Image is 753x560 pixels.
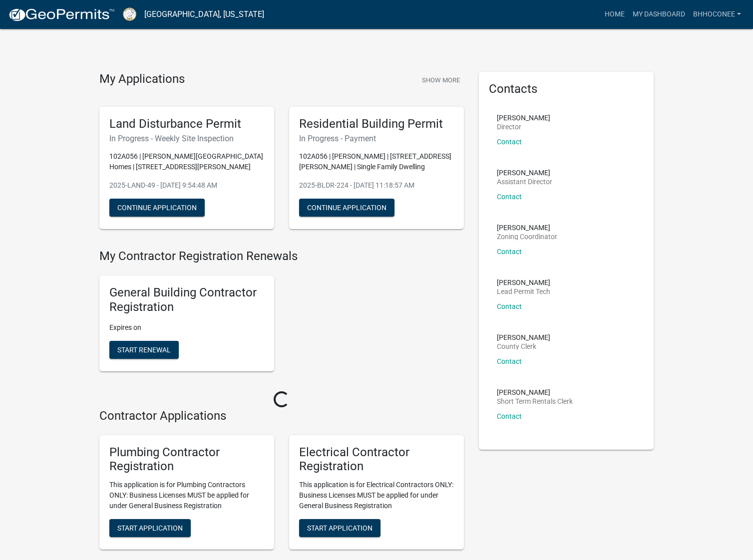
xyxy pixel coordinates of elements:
p: Expires on [109,322,264,333]
p: [PERSON_NAME] [497,114,550,121]
p: 2025-LAND-49 - [DATE] 9:54:48 AM [109,180,264,191]
a: [GEOGRAPHIC_DATA], [US_STATE] [144,6,264,23]
p: 2025-BLDR-224 - [DATE] 11:18:57 AM [299,180,454,191]
h5: Electrical Contractor Registration [299,445,454,474]
h6: In Progress - Weekly Site Inspection [109,134,264,143]
a: Contact [497,193,522,201]
button: Start Application [109,519,191,537]
p: 102A056 | [PERSON_NAME] | [STREET_ADDRESS][PERSON_NAME] | Single Family Dwelling [299,151,454,172]
p: This application is for Plumbing Contractors ONLY: Business Licenses MUST be applied for under Ge... [109,480,264,511]
p: [PERSON_NAME] [497,224,557,231]
button: Start Renewal [109,341,179,359]
a: BHHOconee [689,5,745,24]
a: Contact [497,302,522,310]
a: Contact [497,248,522,256]
button: Show More [418,72,464,88]
p: County Clerk [497,343,550,350]
p: Assistant Director [497,178,552,185]
p: [PERSON_NAME] [497,279,550,286]
p: [PERSON_NAME] [497,169,552,176]
span: Start Application [307,524,373,532]
a: Contact [497,357,522,365]
h6: In Progress - Payment [299,134,454,143]
a: My Dashboard [629,5,689,24]
p: Short Term Rentals Clerk [497,398,573,405]
a: Home [601,5,629,24]
img: Putnam County, Georgia [123,7,136,21]
p: This application is for Electrical Contractors ONLY: Business Licenses MUST be applied for under ... [299,480,454,511]
p: Zoning Coordinator [497,233,557,240]
span: Start Application [117,524,183,532]
button: Continue Application [299,199,394,217]
a: Contact [497,138,522,146]
h5: Residential Building Permit [299,117,454,131]
a: Contact [497,412,522,420]
p: 102A056 | [PERSON_NAME][GEOGRAPHIC_DATA] Homes | [STREET_ADDRESS][PERSON_NAME] [109,151,264,172]
h5: Plumbing Contractor Registration [109,445,264,474]
h5: Land Disturbance Permit [109,117,264,131]
span: Start Renewal [117,345,171,353]
p: Director [497,123,550,130]
h4: Contractor Applications [99,409,464,423]
button: Start Application [299,519,380,537]
p: Lead Permit Tech [497,288,550,295]
h5: General Building Contractor Registration [109,285,264,314]
h5: Contacts [489,82,644,96]
h4: My Applications [99,72,185,87]
p: [PERSON_NAME] [497,389,573,396]
button: Continue Application [109,199,205,217]
p: [PERSON_NAME] [497,334,550,341]
wm-registration-list-section: My Contractor Registration Renewals [99,249,464,379]
h4: My Contractor Registration Renewals [99,249,464,264]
